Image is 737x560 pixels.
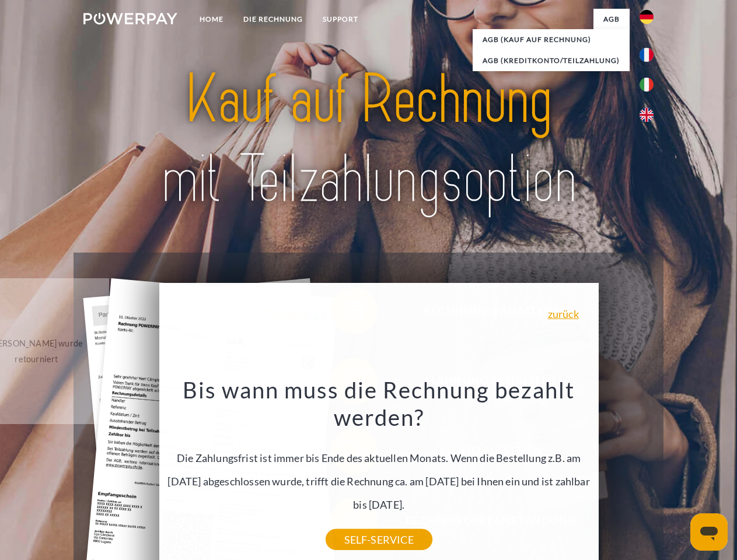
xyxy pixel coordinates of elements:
[473,50,630,71] a: AGB (Kreditkonto/Teilzahlung)
[473,29,630,50] a: AGB (Kauf auf Rechnung)
[548,309,579,319] a: zurück
[166,376,592,432] h3: Bis wann muss die Rechnung bezahlt werden?
[640,108,654,122] img: en
[83,13,177,24] img: logo-powerpay-white.svg
[313,9,368,30] a: SUPPORT
[233,9,313,30] a: DIE RECHNUNG
[190,9,233,30] a: Home
[593,9,630,30] a: agb
[326,529,432,550] a: SELF-SERVICE
[640,48,654,62] img: fr
[690,513,728,551] iframe: Schaltfläche zum Öffnen des Messaging-Fensters
[640,10,654,24] img: de
[166,376,592,540] div: Die Zahlungsfrist ist immer bis Ende des aktuellen Monats. Wenn die Bestellung z.B. am [DATE] abg...
[640,78,654,92] img: it
[111,56,626,223] img: title-powerpay_de.svg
